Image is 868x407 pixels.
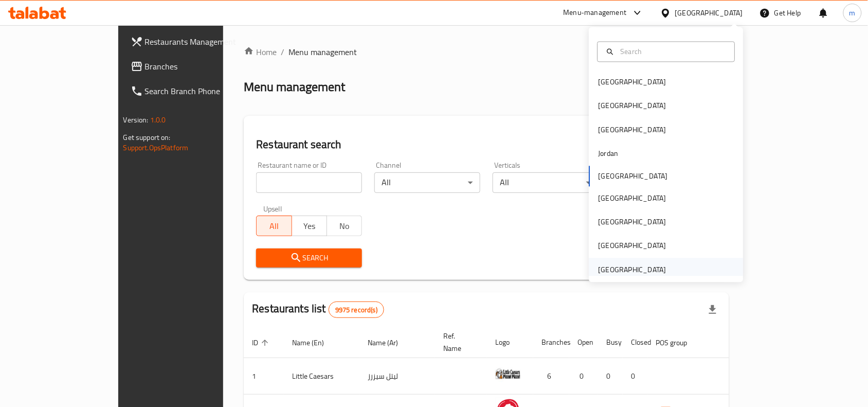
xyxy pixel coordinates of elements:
img: Little Caesars [495,361,521,387]
div: All [493,172,599,193]
span: 1.0.0 [150,113,166,127]
th: Busy [598,327,623,358]
label: Upsell [263,205,282,213]
div: [GEOGRAPHIC_DATA] [599,217,666,228]
th: Logo [487,327,533,358]
td: 0 [598,358,623,395]
input: Search for restaurant name or ID.. [256,172,362,193]
div: [GEOGRAPHIC_DATA] [599,77,666,88]
td: 0 [569,358,598,395]
span: Get support on: [123,131,171,144]
button: No [327,216,362,236]
span: Restaurants Management [145,36,255,48]
button: All [256,216,292,236]
div: [GEOGRAPHIC_DATA] [599,264,666,275]
span: Version: [123,113,149,127]
th: Branches [533,327,569,358]
span: Search Branch Phone [145,85,255,97]
span: ID [252,337,272,349]
div: All [374,172,480,193]
td: ليتل سيزرز [359,358,435,395]
span: No [331,219,358,234]
span: Branches [145,60,255,73]
h2: Menu management [244,79,345,95]
input: Search [617,46,729,57]
h2: Restaurants list [252,301,384,318]
span: POS group [656,337,700,349]
th: Closed [623,327,647,358]
span: Name (En) [292,337,337,349]
span: Yes [296,219,323,234]
td: 0 [623,358,647,395]
div: Jordan [599,148,619,160]
span: Name (Ar) [368,337,411,349]
td: 6 [533,358,569,395]
a: Restaurants Management [122,29,263,54]
span: Ref. Name [443,330,475,355]
div: [GEOGRAPHIC_DATA] [599,100,666,112]
button: Search [256,249,362,268]
td: 1 [244,358,284,395]
div: [GEOGRAPHIC_DATA] [599,124,666,135]
div: [GEOGRAPHIC_DATA] [599,192,666,204]
h2: Restaurant search [256,137,717,152]
span: All [261,219,287,234]
li: / [281,46,284,58]
nav: breadcrumb [244,46,729,58]
span: Search [264,252,354,264]
div: [GEOGRAPHIC_DATA] [675,7,743,19]
span: 9975 record(s) [329,305,384,315]
div: [GEOGRAPHIC_DATA] [599,240,666,252]
span: Menu management [288,46,357,58]
span: m [849,7,856,19]
div: Menu-management [564,7,627,19]
a: Support.OpsPlatform [123,141,189,154]
td: Little Caesars [284,358,359,395]
th: Open [569,327,598,358]
a: Branches [122,54,263,79]
div: Total records count [329,302,384,318]
div: Export file [700,297,725,322]
a: Search Branch Phone [122,79,263,103]
button: Yes [292,216,327,236]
